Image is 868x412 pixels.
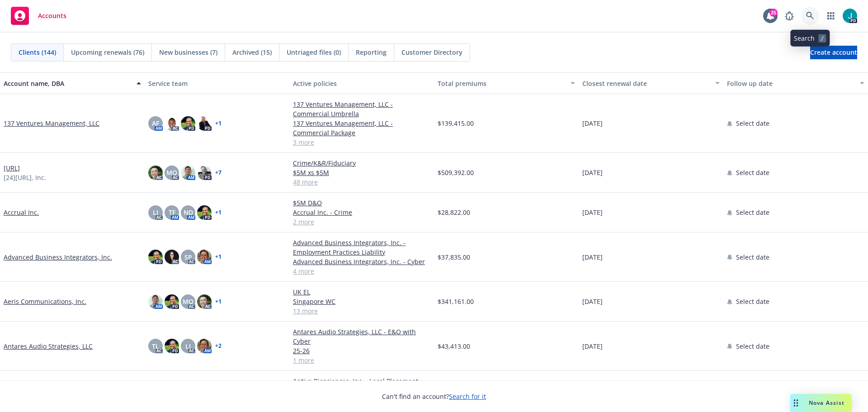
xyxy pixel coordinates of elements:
img: photo [197,339,212,353]
img: photo [181,166,195,180]
a: Accrual Inc. - Crime [293,208,430,217]
span: Reporting [356,47,387,57]
span: [DATE] [582,118,603,128]
span: LI [185,341,191,351]
img: photo [165,250,179,264]
span: TL [152,341,159,351]
span: $341,161.00 [438,297,474,306]
img: photo [148,250,163,264]
span: SP [184,252,192,262]
a: + 7 [215,170,222,175]
div: Total premiums [438,79,565,88]
img: photo [181,116,195,131]
div: Closest renewal date [582,79,710,88]
a: + 2 [215,343,222,349]
button: Service team [145,72,289,94]
span: Select date [736,297,769,306]
span: New businesses (7) [159,47,217,57]
div: Follow up date [727,79,854,88]
a: Accrual Inc. [4,208,39,217]
span: Select date [736,208,769,217]
span: [DATE] [582,297,603,306]
a: Accounts [7,3,70,28]
span: Select date [736,118,769,128]
img: photo [148,166,163,180]
span: MQ [166,168,177,177]
a: + 1 [215,254,222,260]
span: $509,392.00 [438,168,474,177]
span: Clients (144) [19,47,56,57]
img: photo [197,250,212,264]
span: Accounts [38,12,66,19]
a: + 1 [215,299,222,304]
span: $43,413.00 [438,341,470,351]
span: $139,415.00 [438,118,474,128]
button: Follow up date [723,72,868,94]
a: 3 more [293,137,430,147]
button: Closest renewal date [579,72,723,94]
span: LI [153,208,158,217]
button: Active policies [289,72,434,94]
a: 13 more [293,306,430,316]
a: + 1 [215,210,222,215]
a: Search for it [449,392,486,401]
a: 1 more [293,355,430,365]
a: Crime/K&R/Fiduciary [293,158,430,168]
span: Archived (15) [232,47,272,57]
span: MQ [183,297,193,306]
span: [DATE] [582,252,603,262]
a: Antares Audio Strategies, LLC - E&O with Cyber [293,327,430,346]
span: Select date [736,168,769,177]
span: Nova Assist [809,399,844,407]
div: Drag to move [790,394,802,412]
a: $5M xs $5M [293,168,430,177]
span: Select date [736,341,769,351]
span: [DATE] [582,341,603,351]
a: Antiva Biosciences, Inc. - Local Placement [293,376,430,386]
span: [DATE] [582,168,603,177]
img: photo [197,116,212,131]
a: 48 more [293,177,430,187]
a: $5M D&O [293,198,430,208]
div: Service team [148,79,286,88]
button: Nova Assist [790,394,852,412]
img: photo [165,116,179,131]
span: [24][URL], Inc. [4,173,46,182]
a: 2 more [293,217,430,227]
img: photo [197,294,212,309]
a: Advanced Business Integrators, Inc. - Cyber [293,257,430,266]
div: Active policies [293,79,430,88]
a: + 1 [215,121,222,126]
span: Untriaged files (0) [287,47,341,57]
span: Upcoming renewals (76) [71,47,144,57]
a: Singapore WC [293,297,430,306]
a: 25-26 [293,346,430,355]
button: Total premiums [434,72,579,94]
span: $37,835.00 [438,252,470,262]
img: photo [165,294,179,309]
a: 4 more [293,266,430,276]
img: photo [197,205,212,220]
span: AF [152,118,159,128]
a: Aeris Communications, Inc. [4,297,86,306]
a: Antares Audio Strategies, LLC [4,341,93,351]
a: [URL] [4,163,20,173]
span: TF [169,208,175,217]
a: Advanced Business Integrators, Inc. [4,252,112,262]
span: [DATE] [582,208,603,217]
span: Customer Directory [401,47,462,57]
div: Account name, DBA [4,79,131,88]
span: ND [184,208,193,217]
span: Create account [810,44,857,61]
a: Report a Bug [780,7,798,25]
a: 137 Ventures Management, LLC [4,118,99,128]
a: UK EL [293,287,430,297]
span: Select date [736,252,769,262]
a: Switch app [822,7,840,25]
a: 137 Ventures Management, LLC - Commercial Package [293,118,430,137]
a: 137 Ventures Management, LLC - Commercial Umbrella [293,99,430,118]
